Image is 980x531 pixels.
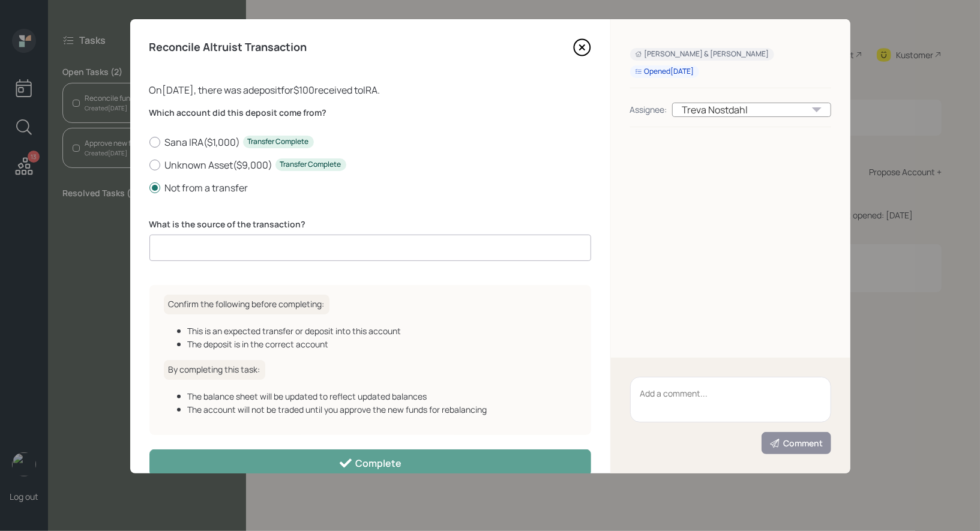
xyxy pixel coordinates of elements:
label: Unknown Asset ( $9,000 ) [149,158,591,172]
div: Comment [769,437,823,449]
div: Transfer Complete [280,160,341,170]
div: Opened [DATE] [635,67,694,77]
h6: By completing this task: [164,360,265,380]
div: The account will not be traded until you approve the new funds for rebalancing [188,403,577,416]
div: Transfer Complete [248,137,309,147]
div: The deposit is in the correct account [188,338,577,350]
label: What is the source of the transaction? [149,218,591,230]
label: Which account did this deposit come from? [149,107,591,119]
label: Not from a transfer [149,181,591,194]
div: Treva Nostdahl [672,103,831,117]
div: The balance sheet will be updated to reflect updated balances [188,390,577,403]
div: On [DATE] , there was a deposit for $100 received to IRA . [149,83,591,97]
h4: Reconcile Altruist Transaction [149,41,307,54]
button: Complete [149,449,591,476]
button: Comment [762,432,831,454]
div: Complete [338,456,401,470]
div: This is an expected transfer or deposit into this account [188,325,577,337]
div: [PERSON_NAME] & [PERSON_NAME] [635,49,769,59]
label: Sana IRA ( $1,000 ) [149,136,591,149]
div: Assignee: [630,103,667,116]
h6: Confirm the following before completing: [164,295,329,314]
